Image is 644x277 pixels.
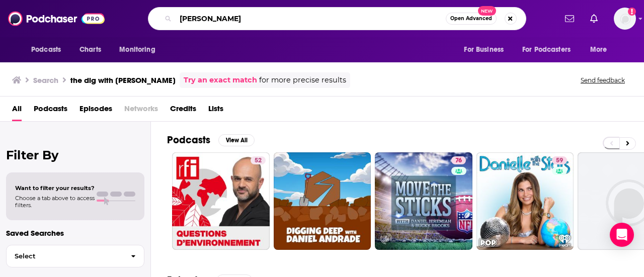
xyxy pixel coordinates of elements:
[614,8,636,30] img: User Profile
[172,152,270,250] a: 52
[375,152,472,250] a: 76
[578,76,628,84] button: Send feedback
[583,40,620,59] button: open menu
[184,74,257,86] a: Try an exact match
[79,101,112,121] a: Episodes
[446,13,497,25] button: Open AdvancedNew
[112,40,168,59] button: open menu
[73,40,107,59] a: Charts
[15,195,95,209] span: Choose a tab above to access filters.
[457,40,516,59] button: open menu
[561,10,578,27] a: Show notifications dropdown
[610,223,634,247] div: Open Intercom Messenger
[516,40,585,59] button: open menu
[24,40,74,59] button: open menu
[176,11,446,27] input: Search podcasts, credits, & more...
[451,156,466,164] a: 76
[119,43,155,57] span: Monitoring
[476,152,574,250] a: 59
[455,156,462,166] span: 76
[552,156,567,164] a: 59
[31,43,61,57] span: Podcasts
[590,43,607,57] span: More
[6,148,144,162] h2: Filter By
[124,101,158,121] span: Networks
[208,101,223,121] a: Lists
[6,245,144,267] button: Select
[167,134,255,146] a: PodcastsView All
[628,8,636,16] svg: Add a profile image
[167,134,210,146] h2: Podcasts
[70,75,176,85] h3: the dig with [PERSON_NAME]
[464,43,504,57] span: For Business
[33,75,58,85] h3: Search
[34,101,67,121] a: Podcasts
[586,10,602,27] a: Show notifications dropdown
[12,101,22,121] a: All
[614,8,636,30] button: Show profile menu
[8,9,105,28] img: Podchaser - Follow, Share and Rate Podcasts
[614,8,636,30] span: Logged in as mdekoning
[522,43,571,57] span: For Podcasters
[15,184,95,192] span: Want to filter your results?
[450,16,492,21] span: Open Advanced
[148,7,526,30] div: Search podcasts, credits, & more...
[255,156,262,166] span: 52
[6,228,144,238] p: Saved Searches
[259,74,346,86] span: for more precise results
[251,156,266,164] a: 52
[7,253,123,259] span: Select
[170,101,196,121] a: Credits
[218,134,255,146] button: View All
[478,6,496,16] span: New
[556,156,563,166] span: 59
[79,43,101,57] span: Charts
